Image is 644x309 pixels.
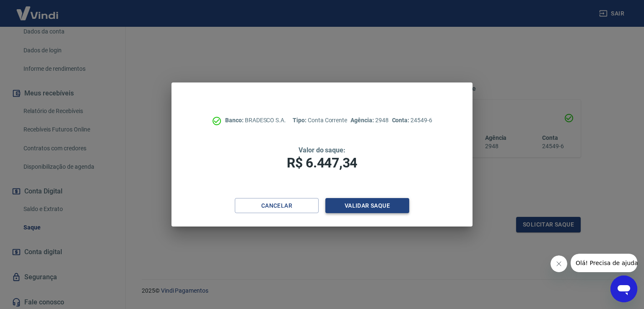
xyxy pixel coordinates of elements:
iframe: Botão para abrir a janela de mensagens [610,276,637,302]
p: Conta Corrente [293,116,347,125]
span: R$ 6.447,34 [287,155,357,171]
p: 2948 [351,116,388,125]
button: Cancelar [235,198,319,214]
iframe: Mensagem da empresa [571,254,637,272]
span: Conta: [392,117,411,124]
span: Banco: [225,117,245,124]
span: Olá! Precisa de ajuda? [5,6,70,13]
p: 24549-6 [392,116,432,125]
span: Tipo: [293,117,308,124]
span: Agência: [351,117,375,124]
button: Validar saque [325,198,409,214]
p: BRADESCO S.A. [225,116,286,125]
iframe: Fechar mensagem [551,255,567,272]
span: Valor do saque: [299,146,345,154]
